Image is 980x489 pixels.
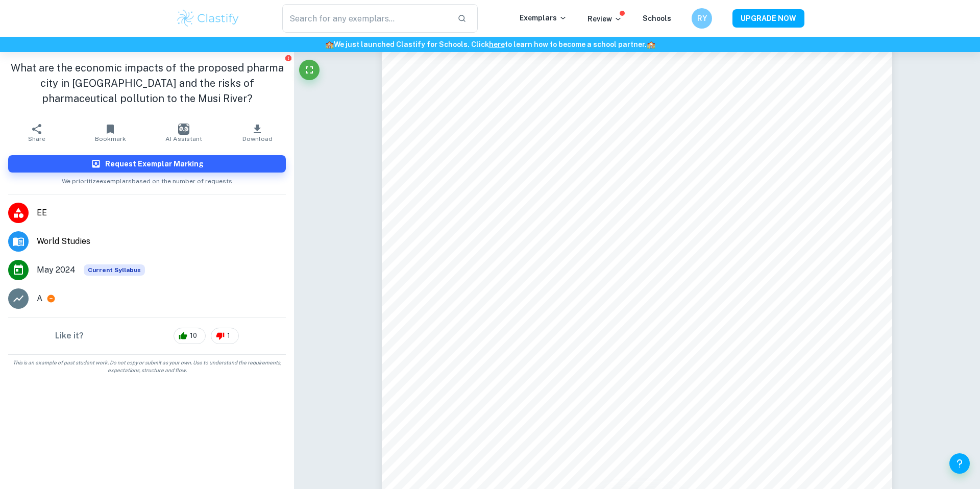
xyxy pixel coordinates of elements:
[73,118,147,147] button: Bookmark
[222,331,236,341] span: 1
[643,14,671,22] a: Schools
[105,158,204,169] h6: Request Exemplar Marking
[28,135,45,142] span: Share
[37,292,42,305] p: A
[692,8,712,29] button: RY
[732,9,804,28] button: UPGRADE NOW
[242,135,273,142] span: Download
[176,8,240,29] img: Clastify logo
[2,39,978,50] h6: We just launched Clastify for Schools. Click to learn how to become a school partner.
[520,12,567,23] p: Exemplars
[84,264,145,276] div: This exemplar is based on the current syllabus. Feel free to refer to it for inspiration/ideas wh...
[37,235,286,248] span: World Studies
[284,54,292,62] button: Report issue
[220,118,294,147] button: Download
[165,135,202,142] span: AI Assistant
[489,40,505,48] a: here
[174,328,206,344] div: 10
[587,13,622,25] p: Review
[8,60,286,106] h1: What are the economic impacts of the proposed pharma city in [GEOGRAPHIC_DATA] and the risks of p...
[4,359,290,374] span: This is an example of past student work. Do not copy or submit as your own. Use to understand the...
[949,453,970,474] button: Help and Feedback
[37,264,76,276] span: May 2024
[325,40,334,48] span: 🏫
[178,124,189,135] img: AI Assistant
[37,207,286,219] span: EE
[147,118,220,147] button: AI Assistant
[8,155,286,173] button: Request Exemplar Marking
[62,173,232,186] span: We prioritize exemplars based on the number of requests
[95,135,126,142] span: Bookmark
[282,4,449,33] input: Search for any exemplars...
[55,330,84,342] h6: Like it?
[211,328,239,344] div: 1
[647,40,655,48] span: 🏫
[299,60,320,80] button: Fullscreen
[184,331,203,341] span: 10
[696,13,708,24] h6: RY
[84,264,145,276] span: Current Syllabus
